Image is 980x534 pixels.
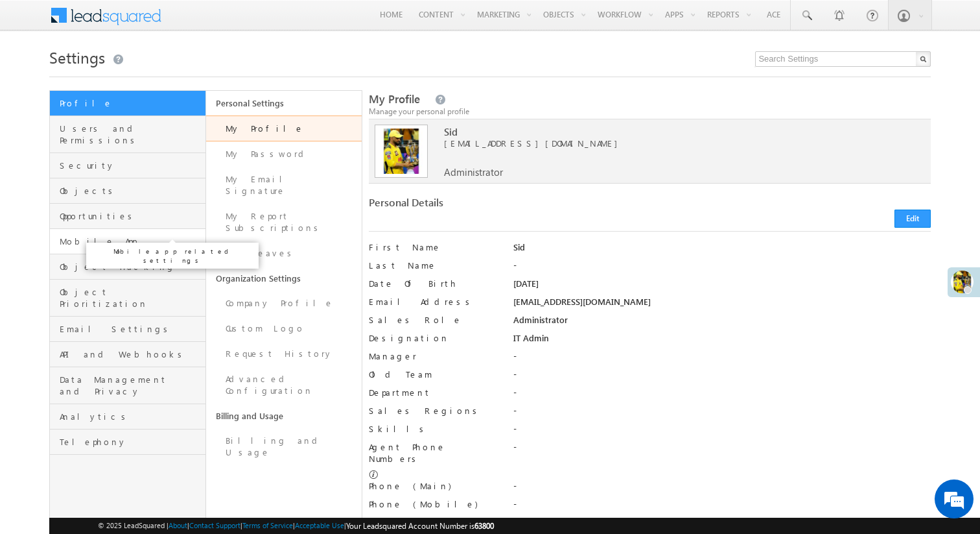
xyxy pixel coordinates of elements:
label: Department [369,387,498,398]
a: Object Tracking [50,254,205,280]
a: My Password [206,141,362,167]
span: [EMAIL_ADDRESS][DOMAIN_NAME] [444,138,894,149]
label: First Name [369,241,498,253]
span: Users and Permissions [60,123,202,146]
button: Edit [894,210,931,228]
a: Acceptable Use [295,521,344,529]
span: Profile [60,97,202,109]
div: - [513,350,931,369]
a: My Report Subscriptions [206,204,362,241]
span: Sid [444,126,894,138]
div: - [513,498,931,516]
label: Designation [369,332,498,344]
a: Security [50,153,205,178]
label: Phone (Others) [369,516,498,528]
span: Object Tracking [60,261,202,273]
a: Telephony [50,430,205,455]
span: Analytics [60,411,202,422]
div: [DATE] [513,278,931,296]
a: Billing and Usage [206,404,362,428]
a: API and Webhooks [50,342,205,367]
label: Manager [369,350,498,362]
span: Object Prioritization [60,286,202,309]
span: © 2025 LeadSquared | | | | | [98,520,494,532]
label: Agent Phone Numbers [369,441,498,465]
label: Email Address [369,296,498,308]
a: About [169,521,187,529]
div: [EMAIL_ADDRESS][DOMAIN_NAME] [513,296,931,314]
div: - [513,369,931,387]
div: IT Admin [513,332,931,350]
label: Last Name [369,260,498,271]
a: Request History [206,341,362,367]
a: My Profile [206,115,362,141]
a: Analytics [50,404,205,430]
div: - [513,260,931,278]
div: Manage your personal profile [369,106,931,117]
span: Telephony [60,436,202,448]
a: Company Profile [206,291,362,316]
div: Sid [513,241,931,260]
a: My Email Signature [206,167,362,204]
span: API and Webhooks [60,348,202,360]
input: Search Settings [755,51,931,67]
a: Users and Permissions [50,116,205,153]
div: Personal Details [369,197,642,215]
div: - [513,480,931,498]
a: Mobile App [50,229,205,254]
div: Administrator [513,314,931,332]
a: Personal Settings [206,91,362,115]
a: Organization Settings [206,266,362,291]
a: Object Prioritization [50,280,205,317]
a: Objects [50,178,205,204]
span: Settings [49,47,105,67]
a: Advanced Configuration [206,367,362,404]
a: Billing and Usage [206,428,362,465]
label: Phone (Main) [369,480,498,492]
div: - [513,423,931,441]
div: - [513,387,931,405]
span: Opportunities [60,210,202,222]
label: Skills [369,423,498,435]
a: Email Settings [50,317,205,342]
span: Data Management and Privacy [60,374,202,397]
span: Mobile App [60,236,202,247]
label: Phone (Mobile) [369,498,478,510]
span: Security [60,160,202,171]
div: - [513,405,931,423]
a: Terms of Service [242,521,293,529]
p: Mobile app related settings [91,247,253,265]
span: Your Leadsquared Account Number is [346,521,494,531]
a: Opportunities [50,204,205,229]
span: Objects [60,185,202,197]
label: Sales Regions [369,405,498,417]
a: Profile [50,91,205,116]
label: Date Of Birth [369,278,498,289]
span: Administrator [444,166,503,178]
label: Sales Role [369,314,498,326]
a: Custom Logo [206,316,362,341]
div: - [513,441,931,459]
span: My Profile [369,91,420,106]
span: Email Settings [60,323,202,335]
a: Contact Support [189,521,240,529]
span: 63800 [474,521,494,531]
a: My Leaves [206,241,362,266]
a: Data Management and Privacy [50,367,205,404]
label: Old Team [369,369,498,380]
